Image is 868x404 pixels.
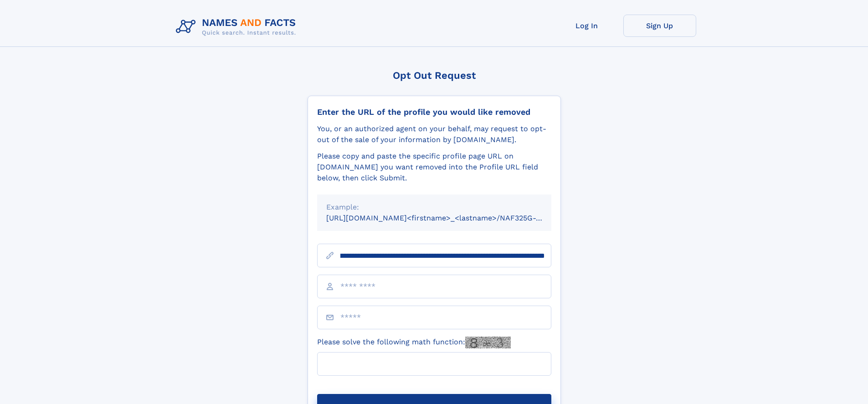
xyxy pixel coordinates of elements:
[623,15,696,37] a: Sign Up
[326,202,542,213] div: Example:
[317,337,511,348] label: Please solve the following math function:
[317,107,551,117] div: Enter the URL of the profile you would like removed
[317,151,551,184] div: Please copy and paste the specific profile page URL on [DOMAIN_NAME] you want removed into the Pr...
[326,214,569,222] small: [URL][DOMAIN_NAME]<firstname>_<lastname>/NAF325G-xxxxxxxx
[172,15,303,39] img: Logo Names and Facts
[317,123,551,145] div: You, or an authorized agent on your behalf, may request to opt-out of the sale of your informatio...
[550,15,623,37] a: Log In
[308,70,561,81] div: Opt Out Request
